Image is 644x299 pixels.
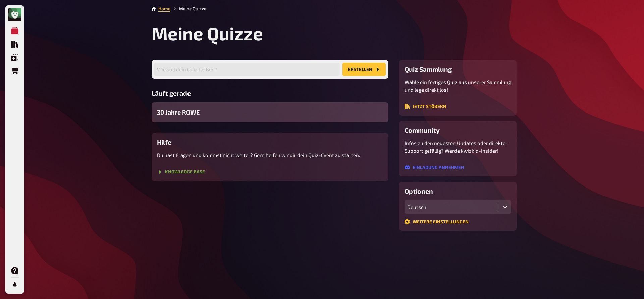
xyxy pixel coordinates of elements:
p: Wähle ein fertiges Quiz aus unserer Sammlung und lege direkt los! [405,78,511,93]
h3: Hilfe [157,138,383,146]
a: Weitere Einstellungen [405,219,469,225]
li: Meine Quizze [170,5,206,12]
span: 30 Jahre ROWE [157,108,200,117]
h1: Meine Quizze [152,23,517,44]
p: Infos zu den neuesten Updates oder direkter Support gefällig? Werde kwizkid-Insider! [405,139,511,154]
h3: Community [405,126,511,134]
p: Du hast Fragen und kommst nicht weiter? Gern helfen wir dir dein Quiz-Event zu starten. [157,151,383,159]
div: Deutsch [407,204,496,210]
a: Home [158,6,170,11]
button: Weitere Einstellungen [405,219,469,224]
a: Jetzt stöbern [405,104,446,110]
button: Einladung annehmen [405,165,464,170]
button: Erstellen [342,63,386,76]
h3: Optionen [405,187,511,195]
button: Jetzt stöbern [405,104,446,109]
a: 30 Jahre ROWE [152,102,388,122]
h3: Quiz Sammlung [405,65,511,73]
input: Wie soll dein Quiz heißen? [154,63,340,76]
a: Einladung annehmen [405,165,464,171]
a: Knowledge Base [157,170,205,176]
button: Knowledge Base [157,169,205,175]
h3: Läuft gerade [152,89,388,97]
li: Home [158,5,170,12]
